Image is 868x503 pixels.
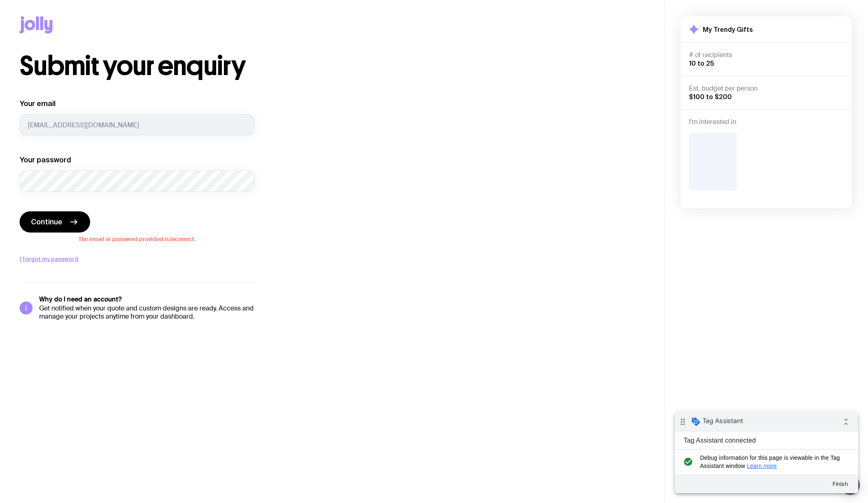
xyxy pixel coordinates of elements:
i: Collapse debug badge [163,2,179,18]
button: Finish [151,65,180,80]
p: Get notified when your quote and custom designs are ready. Access and manage your projects anytim... [39,304,255,321]
span: Continue [31,217,62,227]
span: Debug information for this page is viewable in the Tag Assistant window [25,42,170,58]
h5: Why do I need an account? [39,295,255,304]
label: Your password [20,155,71,165]
h4: I'm interested in [689,118,844,126]
a: Learn more [72,51,102,58]
h1: Submit your enquiry [20,53,294,79]
input: you@email.com [20,114,255,135]
span: The email or password provided is incorrect. [20,234,255,242]
button: Continue [20,211,90,233]
label: Your email [20,99,55,109]
button: I forgot my password [20,256,78,262]
h4: Est. budget per person [689,84,844,93]
span: 10 to 25 [689,60,714,67]
h4: # of recipients [689,51,844,59]
h2: My Trendy Gifts [703,25,753,33]
span: Tag Assistant [28,5,69,13]
i: check_circle [7,42,20,58]
span: $100 to $200 [689,93,732,100]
